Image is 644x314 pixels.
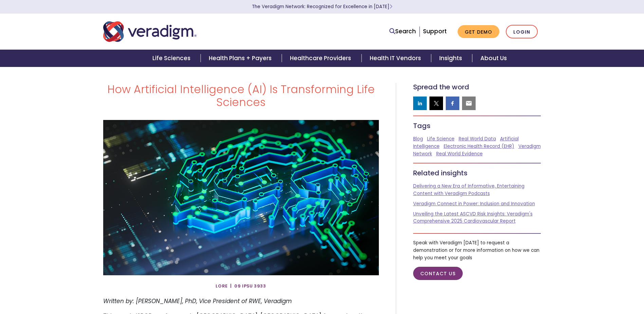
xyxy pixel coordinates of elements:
[413,211,533,225] a: Unveiling the Latest ASCVD Risk Insights: Veradigm's Comprehensive 2025 Cardiovascular Report
[413,200,535,207] a: Veradigm Connect in Power: Inclusion and Innovation
[201,50,282,67] a: Health Plans + Payers
[423,27,447,35] a: Support
[413,83,541,91] h5: Spread the word
[413,183,525,197] a: Delivering a New Era of Informative, Entertaining Content with Veradigm Podcasts
[389,27,416,36] a: Search
[413,239,541,261] p: Speak with Veradigm [DATE] to request a demonstration or for more information on how we can help ...
[144,50,201,67] a: Life Sciences
[458,25,499,38] a: Get Demo
[413,122,541,130] h5: Tags
[433,100,440,107] img: twitter sharing button
[252,3,392,10] a: The Veradigm Network: Recognized for Excellence in [DATE]Learn More
[389,3,392,10] span: Learn More
[431,50,472,67] a: Insights
[427,136,455,142] a: Life Science
[103,20,197,43] img: Veradigm logo
[449,100,456,107] img: facebook sharing button
[413,267,463,280] a: Contact Us
[413,136,423,142] a: Blog
[362,50,431,67] a: Health IT Vendors
[216,281,266,292] span: Lore | 09 Ipsu 3933
[282,50,361,67] a: Healthcare Providers
[472,50,515,67] a: About Us
[413,169,541,177] h5: Related insights
[413,136,519,150] a: Artificial Intelligence
[436,151,483,157] a: Real World Evidence
[413,143,541,157] a: Veradigm Network
[459,136,496,142] a: Real World Data
[103,297,292,305] em: Written by: [PERSON_NAME], PhD, Vice President of RWE, Veradigm
[465,100,472,107] img: email sharing button
[417,100,423,107] img: linkedin sharing button
[506,25,538,39] a: Login
[103,83,379,109] h1: How Artificial Intelligence (AI) Is Transforming Life Sciences
[444,143,514,150] a: Electronic Health Record (EHR)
